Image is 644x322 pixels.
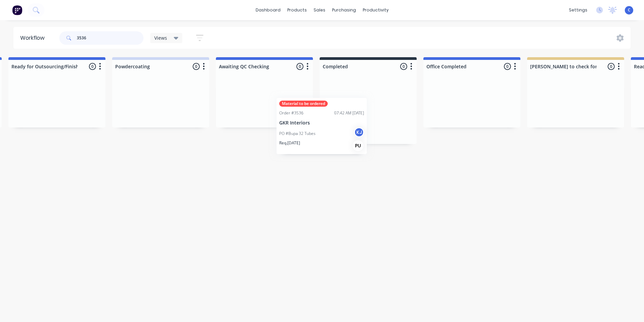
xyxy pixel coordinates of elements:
div: settings [566,5,591,15]
span: 0 [504,63,511,70]
span: 0 [400,63,407,70]
div: purchasing [329,5,359,15]
div: Workflow [20,34,48,42]
span: 0 [193,63,200,70]
span: 0 [89,63,96,70]
span: C [628,7,631,13]
span: 0 [608,63,615,70]
div: products [284,5,310,15]
input: Search for orders... [77,31,143,45]
a: dashboard [252,5,284,15]
div: productivity [359,5,392,15]
input: Enter column name… [115,63,182,70]
input: Enter column name… [219,63,285,70]
div: sales [310,5,329,15]
input: Enter column name… [426,63,493,70]
img: Factory [12,5,22,15]
input: Enter column name… [323,63,389,70]
span: Views [154,34,167,41]
span: 0 [296,63,303,70]
input: Enter column name… [11,63,78,70]
input: Enter column name… [530,63,597,70]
